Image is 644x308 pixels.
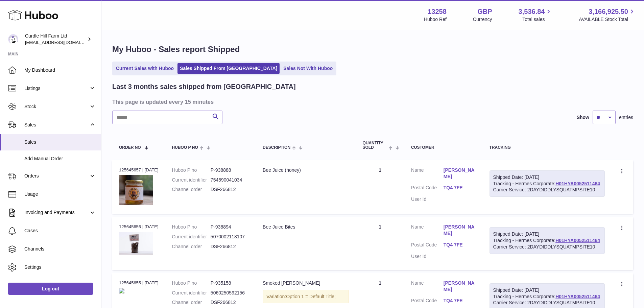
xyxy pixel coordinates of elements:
span: Settings [24,264,96,270]
label: Show [577,114,589,121]
span: Quantity Sold [362,141,387,150]
span: Listings [24,85,89,92]
div: Currency [473,16,492,23]
img: image_43510dbd-9214-41c5-a298-51df8a7ced7d.heic [119,288,124,293]
dd: DSF266812 [211,299,249,306]
span: 3,536.84 [519,7,545,16]
a: TQ4 7FE [444,242,476,248]
td: 1 [356,217,404,270]
strong: 13258 [428,7,447,16]
dt: Current identifier [172,290,211,296]
dt: User Id [411,196,444,203]
a: H01HYA0052511464 [555,238,600,243]
dt: Name [411,224,444,238]
div: Carrier Service: 2DAYDIDDLYSQUATMPSITE10 [493,187,601,193]
div: Carrier Service: 2DAYDIDDLYSQUATMPSITE10 [493,300,601,306]
img: 1705935836.jpg [119,232,153,255]
span: Channels [24,246,96,252]
div: Curdle Hill Farm Ltd [25,33,86,46]
a: 3,166,925.50 AVAILABLE Stock Total [579,7,636,23]
span: Add Manual Order [24,156,96,162]
span: Sales [24,139,96,145]
dd: 5060250592156 [211,290,249,296]
dt: Current identifier [172,177,211,183]
dd: P-938888 [211,167,249,173]
div: Variation: [263,290,349,304]
dd: DSF266812 [211,186,249,193]
a: TQ4 7FE [444,298,476,304]
h3: This page is updated every 15 minutes [112,98,631,105]
a: H01HYA0052511464 [555,181,600,186]
dd: 754590041034 [211,177,249,183]
td: 1 [356,160,404,214]
strong: GBP [477,7,492,16]
div: Tracking - Hermes Corporate: [490,170,605,197]
span: 3,166,925.50 [589,7,628,16]
dt: Channel order [172,243,211,250]
span: Huboo P no [172,145,198,150]
dt: Postal Code [411,298,444,306]
div: Bee Juice Bites [263,224,349,230]
dt: Postal Code [411,185,444,193]
h2: Last 3 months sales shipped from [GEOGRAPHIC_DATA] [112,82,296,91]
span: Sales [24,122,89,128]
dt: Current identifier [172,234,211,240]
dt: Channel order [172,186,211,193]
span: Description [263,145,290,150]
dd: P-935158 [211,280,249,286]
div: Shipped Date: [DATE] [493,287,601,293]
div: Huboo Ref [424,16,447,23]
a: TQ4 7FE [444,185,476,191]
div: Smoked [PERSON_NAME] [263,280,349,286]
dt: Channel order [172,299,211,306]
div: Shipped Date: [DATE] [493,174,601,181]
img: 1705932916.jpg [119,175,153,205]
a: [PERSON_NAME] [444,280,476,293]
span: AVAILABLE Stock Total [579,16,636,23]
a: Current Sales with Huboo [114,63,176,74]
span: Total sales [522,16,552,23]
dd: 5070002118107 [211,234,249,240]
img: internalAdmin-13258@internal.huboo.com [8,34,18,44]
div: Tracking - Hermes Corporate: [490,227,605,254]
span: My Dashboard [24,67,96,73]
div: Bee Juice (honey) [263,167,349,173]
div: Shipped Date: [DATE] [493,231,601,237]
dt: User Id [411,253,444,260]
div: 125645657 | [DATE] [119,167,159,173]
span: Invoicing and Payments [24,209,89,216]
dt: Huboo P no [172,280,211,286]
div: 125645656 | [DATE] [119,224,159,230]
a: Log out [8,283,93,295]
span: Orders [24,173,89,179]
dt: Postal Code [411,242,444,250]
div: Customer [411,145,476,150]
span: [EMAIL_ADDRESS][DOMAIN_NAME] [25,40,99,45]
div: Carrier Service: 2DAYDIDDLYSQUATMPSITE10 [493,244,601,250]
dt: Huboo P no [172,167,211,173]
span: Option 1 = Default Title; [286,294,336,299]
dd: DSF266812 [211,243,249,250]
div: 125645655 | [DATE] [119,280,159,286]
h1: My Huboo - Sales report Shipped [112,44,633,55]
span: Usage [24,191,96,197]
a: H01HYA0052511464 [555,294,600,299]
a: [PERSON_NAME] [444,224,476,237]
dt: Name [411,167,444,182]
span: Stock [24,103,89,110]
dd: P-938894 [211,224,249,230]
div: Tracking [490,145,605,150]
span: entries [619,114,633,121]
a: Sales Shipped From [GEOGRAPHIC_DATA] [177,63,280,74]
span: Cases [24,228,96,234]
a: Sales Not With Huboo [281,63,335,74]
a: [PERSON_NAME] [444,167,476,180]
a: 3,536.84 Total sales [519,7,553,23]
dt: Huboo P no [172,224,211,230]
span: Order No [119,145,141,150]
dt: Name [411,280,444,294]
